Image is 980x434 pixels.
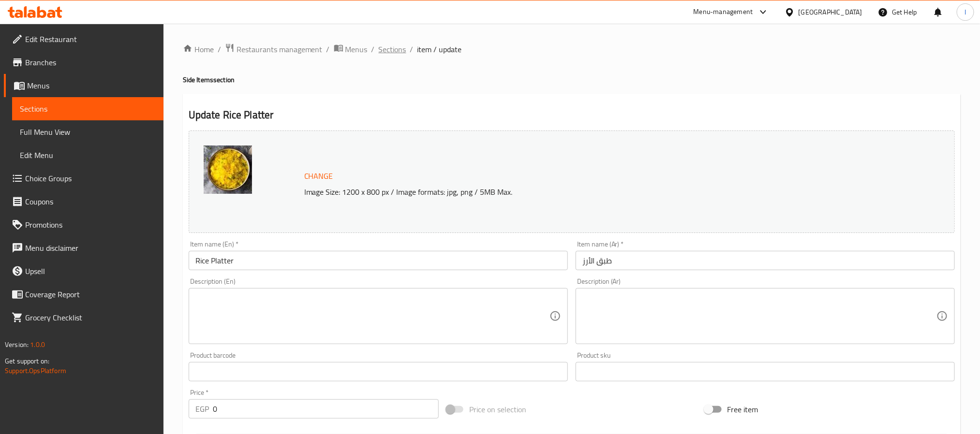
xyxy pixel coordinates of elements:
[204,145,252,194] img: download638577568684311608.jpg
[304,169,333,183] span: Change
[5,338,29,351] span: Version:
[20,149,156,161] span: Edit Menu
[4,306,163,329] a: Grocery Checklist
[4,51,163,74] a: Branches
[4,236,163,260] a: Menu disclaimer
[183,75,961,85] h4: Side Items section
[5,364,66,377] a: Support.OpsPlatform
[25,173,156,184] span: Choice Groups
[183,43,961,56] nav: breadcrumb
[20,103,156,115] span: Sections
[189,362,568,381] input: Please enter product barcode
[25,219,156,231] span: Promotions
[410,43,414,55] li: /
[27,80,156,91] span: Menus
[12,144,163,167] a: Edit Menu
[4,167,163,190] a: Choice Groups
[25,289,156,300] span: Coverage Report
[25,196,156,207] span: Coupons
[965,7,966,17] span: I
[25,312,156,323] span: Grocery Checklist
[379,43,406,55] a: Sections
[4,260,163,283] a: Upsell
[4,190,163,213] a: Coupons
[213,399,439,419] input: Please enter price
[300,186,853,198] p: Image Size: 1200 x 800 px / Image formats: jpg, png / 5MB Max.
[576,251,955,270] input: Enter name Ar
[25,242,156,254] span: Menu disclaimer
[12,120,163,144] a: Full Menu View
[576,362,955,381] input: Please enter product sku
[225,43,323,56] a: Restaurants management
[189,108,955,122] h2: Update Rice Platter
[12,97,163,120] a: Sections
[4,213,163,236] a: Promotions
[469,404,526,415] span: Price on selection
[30,338,45,351] span: 1.0.0
[25,57,156,68] span: Branches
[4,28,163,51] a: Edit Restaurant
[5,355,49,367] span: Get support on:
[334,43,368,56] a: Menus
[25,33,156,45] span: Edit Restaurant
[4,74,163,97] a: Menus
[4,283,163,306] a: Coverage Report
[799,7,862,17] div: [GEOGRAPHIC_DATA]
[371,43,375,55] li: /
[327,43,330,55] li: /
[189,251,568,270] input: Enter name En
[300,166,337,186] button: Change
[728,404,758,415] span: Free item
[345,43,368,55] span: Menus
[25,265,156,277] span: Upsell
[237,43,323,55] span: Restaurants management
[183,43,214,55] a: Home
[417,43,462,55] span: item / update
[218,43,221,55] li: /
[195,403,209,415] p: EGP
[20,126,156,138] span: Full Menu View
[694,6,753,18] div: Menu-management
